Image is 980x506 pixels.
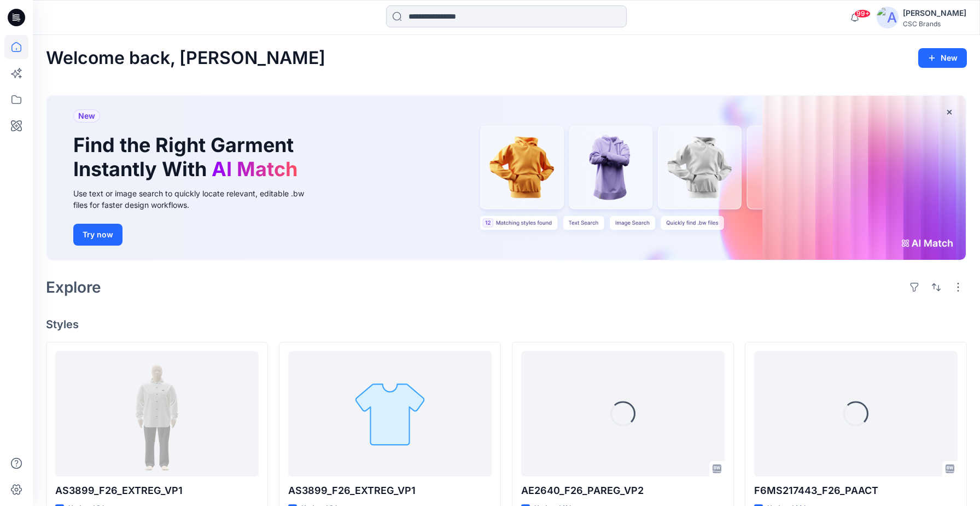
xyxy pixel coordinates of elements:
p: AE2640_F26_PAREG_VP2 [521,483,725,498]
span: 99+ [854,9,871,18]
img: avatar [877,7,899,28]
h4: Styles [46,318,967,331]
button: Try now [73,224,122,246]
a: AS3899_F26_EXTREG_VP1 [55,351,259,477]
button: New [918,48,967,68]
div: [PERSON_NAME] [903,7,966,20]
h1: Find the Right Garment Instantly With [73,133,303,181]
p: F6MS217443_F26_PAACT [754,483,958,498]
a: AS3899_F26_EXTREG_VP1 [288,351,492,477]
span: New [78,109,95,123]
p: AS3899_F26_EXTREG_VP1 [55,483,259,498]
p: AS3899_F26_EXTREG_VP1 [288,483,492,498]
span: AI Match [212,157,297,181]
h2: Explore [46,278,101,296]
div: CSC Brands [903,20,966,28]
div: Use text or image search to quickly locate relevant, editable .bw files for faster design workflows. [73,188,319,211]
h2: Welcome back, [PERSON_NAME] [46,48,325,68]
